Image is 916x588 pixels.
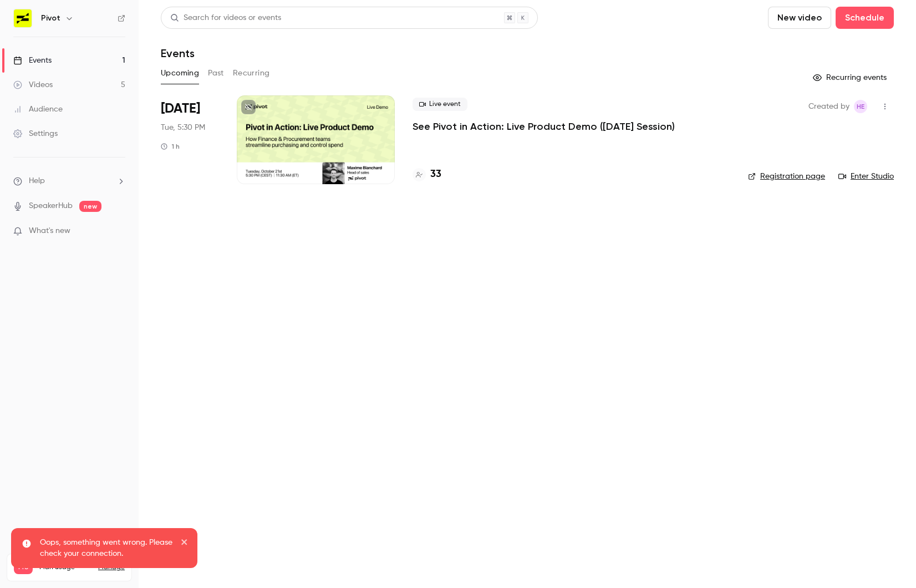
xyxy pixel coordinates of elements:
[14,9,32,27] img: Pivot
[41,13,60,24] h6: Pivot
[161,95,219,184] div: Oct 21 Tue, 5:30 PM (Europe/Paris)
[112,226,125,236] iframe: Noticeable Trigger
[161,47,195,60] h1: Events
[161,122,205,133] span: Tue, 5:30 PM
[413,98,467,111] span: Live event
[233,64,270,82] button: Recurring
[13,175,125,187] li: help-dropdown-opener
[808,69,894,87] button: Recurring events
[413,167,441,182] a: 33
[13,128,58,139] div: Settings
[161,142,180,151] div: 1 h
[413,120,675,133] a: See Pivot in Action: Live Product Demo ([DATE] Session)
[748,171,825,182] a: Registration page
[838,171,894,182] a: Enter Studio
[161,100,200,118] span: [DATE]
[768,7,831,29] button: New video
[170,12,281,24] div: Search for videos or events
[836,7,894,29] button: Schedule
[29,200,73,212] a: SpeakerHub
[13,55,52,66] div: Events
[430,167,441,182] h4: 33
[29,225,70,237] span: What's new
[40,537,173,559] p: Oops, something went wrong. Please check your connection.
[208,64,224,82] button: Past
[857,100,864,113] span: HE
[29,175,45,187] span: Help
[13,79,53,90] div: Videos
[854,100,867,113] span: Hamza El Mansouri
[161,64,199,82] button: Upcoming
[13,104,63,115] div: Audience
[181,537,189,550] button: close
[808,100,849,113] span: Created by
[79,201,101,212] span: new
